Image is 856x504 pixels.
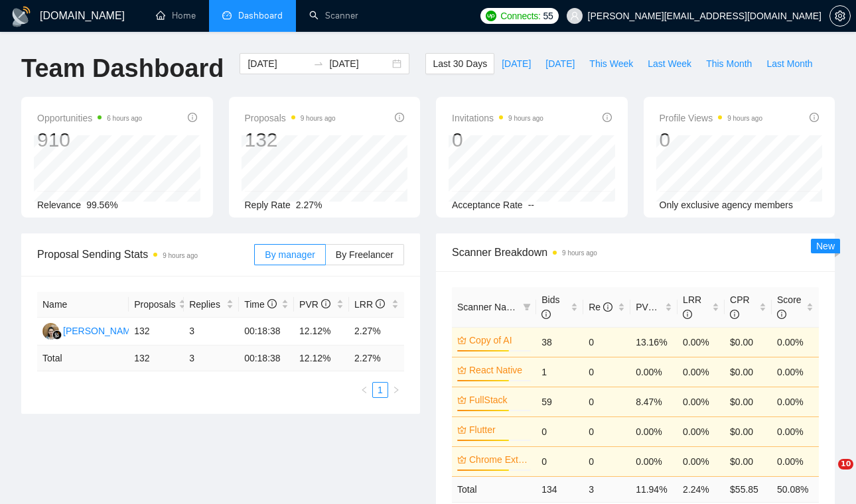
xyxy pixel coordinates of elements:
[500,9,540,23] span: Connects:
[425,53,494,74] button: Last 30 Days
[163,252,198,259] time: 9 hours ago
[727,115,762,122] time: 9 hours ago
[583,446,630,476] td: 0
[388,382,404,398] li: Next Page
[725,416,772,446] td: $0.00
[648,56,691,71] span: Last Week
[21,53,224,84] h1: Team Dashboard
[457,395,466,405] span: crown
[360,386,368,394] span: left
[184,346,239,371] td: 3
[313,58,324,69] span: to
[486,11,496,21] img: upwork-logo.png
[469,333,528,347] a: Copy of AI
[356,382,372,398] button: left
[248,56,308,71] input: Start date
[678,357,725,387] td: 0.00%
[630,476,678,502] td: 11.94 %
[545,56,575,71] span: [DATE]
[630,416,678,446] td: 0.00%
[469,363,528,377] a: React Native
[245,110,336,126] span: Proposals
[772,416,819,446] td: 0.00%
[457,365,466,375] span: crown
[189,297,224,312] span: Replies
[678,446,725,476] td: 0.00%
[354,299,385,310] span: LRR
[528,200,534,210] span: --
[469,393,528,407] a: FullStack
[294,318,349,346] td: 12.12%
[658,302,667,312] span: info-circle
[678,476,725,502] td: 2.24 %
[356,382,372,398] li: Previous Page
[239,346,294,371] td: 00:18:38
[129,346,184,371] td: 132
[706,56,752,71] span: This Month
[395,113,404,122] span: info-circle
[42,325,139,336] a: ES[PERSON_NAME]
[457,302,519,312] span: Scanner Name
[570,11,579,21] span: user
[299,299,330,310] span: PVR
[725,476,772,502] td: $ 55.85
[37,200,81,210] span: Relevance
[392,386,400,394] span: right
[541,294,559,320] span: Bids
[766,56,812,71] span: Last Month
[452,127,543,153] div: 0
[583,476,630,502] td: 3
[660,127,763,153] div: 0
[630,357,678,387] td: 0.00%
[730,310,739,319] span: info-circle
[494,53,538,74] button: [DATE]
[660,110,763,126] span: Profile Views
[313,58,324,69] span: swap-right
[725,446,772,476] td: $0.00
[810,113,819,122] span: info-circle
[265,249,315,260] span: By manager
[388,382,404,398] button: right
[184,292,239,318] th: Replies
[244,299,276,310] span: Time
[777,310,786,319] span: info-circle
[373,383,388,397] a: 1
[582,53,640,74] button: This Week
[536,327,583,357] td: 38
[469,452,528,467] a: Chrome Extension
[52,330,62,340] img: gigradar-bm.png
[452,110,543,126] span: Invitations
[37,246,254,263] span: Proposal Sending Stats
[457,425,466,434] span: crown
[630,387,678,416] td: 8.47%
[301,115,336,122] time: 9 hours ago
[589,302,612,312] span: Re
[42,323,59,340] img: ES
[583,387,630,416] td: 0
[772,327,819,357] td: 0.00%
[772,387,819,416] td: 0.00%
[816,241,835,251] span: New
[660,200,794,210] span: Only exclusive agency members
[678,416,725,446] td: 0.00%
[452,244,819,261] span: Scanner Breakdown
[678,327,725,357] td: 0.00%
[457,336,466,345] span: crown
[603,113,612,122] span: info-circle
[11,6,32,27] img: logo
[683,294,701,320] span: LRR
[772,446,819,476] td: 0.00%
[829,5,851,27] button: setting
[452,200,523,210] span: Acceptance Rate
[129,318,184,346] td: 132
[336,249,393,260] span: By Freelancer
[63,324,139,338] div: [PERSON_NAME]
[523,303,531,311] span: filter
[37,346,129,371] td: Total
[777,294,802,320] span: Score
[725,327,772,357] td: $0.00
[536,476,583,502] td: 134
[699,53,759,74] button: This Month
[107,115,142,122] time: 6 hours ago
[502,56,531,71] span: [DATE]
